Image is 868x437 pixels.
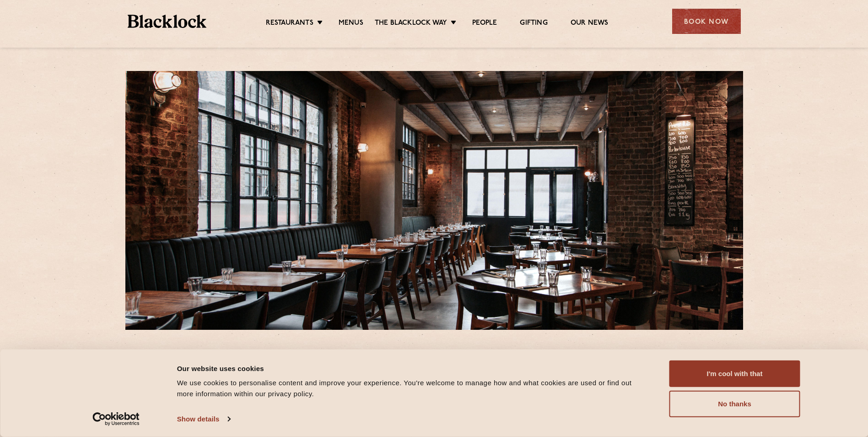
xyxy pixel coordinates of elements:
[375,19,447,29] a: The Blacklock Way
[571,19,609,29] a: Our News
[672,9,741,34] div: Book Now
[339,19,363,29] a: Menus
[177,377,649,399] div: We use cookies to personalise content and improve your experience. You're welcome to manage how a...
[669,361,800,387] button: I'm cool with that
[669,391,800,417] button: No thanks
[266,19,313,29] a: Restaurants
[177,412,230,426] a: Show details
[76,412,156,426] a: Usercentrics Cookiebot - opens in a new window
[128,15,207,28] img: BL_Textured_Logo-footer-cropped.svg
[472,19,497,29] a: People
[177,363,649,374] div: Our website uses cookies
[520,19,547,29] a: Gifting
